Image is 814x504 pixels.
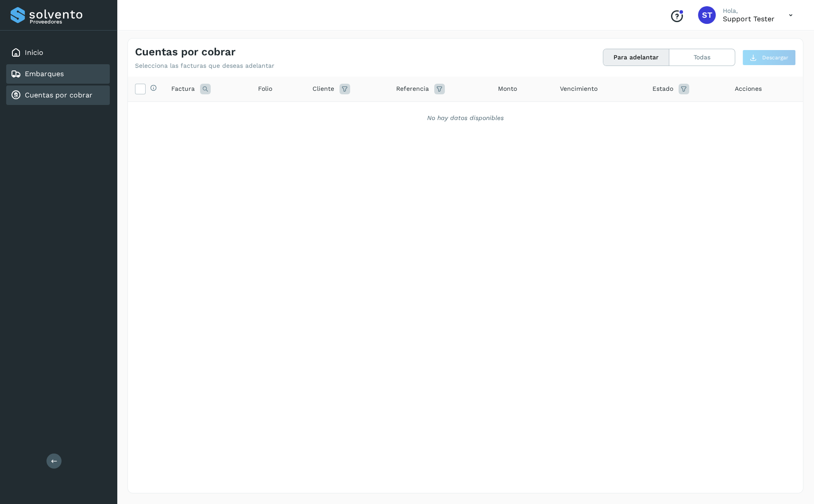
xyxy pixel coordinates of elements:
[735,84,762,93] span: Acciones
[762,54,788,62] span: Descargar
[560,84,598,93] span: Vencimiento
[171,84,195,93] span: Factura
[30,19,106,25] p: Proveedores
[258,84,272,93] span: Folio
[25,70,64,78] a: Embarques
[6,85,110,105] div: Cuentas por cobrar
[135,46,235,58] h4: Cuentas por cobrar
[312,84,334,93] span: Cliente
[396,84,429,93] span: Referencia
[25,48,43,57] a: Inicio
[6,43,110,62] div: Inicio
[723,15,775,23] p: Support Tester
[603,49,669,66] button: Para adelantar
[135,62,274,70] p: Selecciona las facturas que deseas adelantar
[652,84,673,93] span: Estado
[25,91,93,99] a: Cuentas por cobrar
[669,49,735,66] button: Todas
[742,50,796,66] button: Descargar
[723,7,775,15] p: Hola,
[139,113,791,123] div: No hay datos disponibles
[498,84,517,93] span: Monto
[6,64,110,84] div: Embarques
